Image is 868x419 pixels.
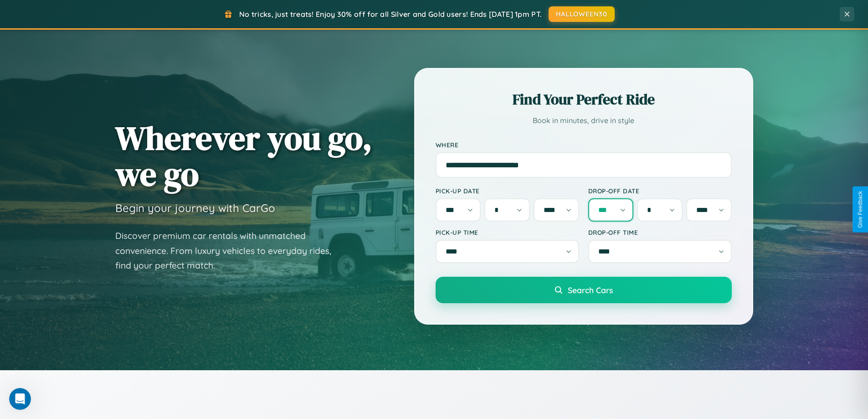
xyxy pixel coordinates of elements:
span: Search Cars [568,285,613,295]
h2: Find Your Perfect Ride [436,89,732,109]
h3: Begin your journey with CarGo [115,201,275,215]
button: Search Cars [436,277,732,303]
label: Where [436,141,732,149]
label: Drop-off Time [588,228,732,236]
label: Drop-off Date [588,187,732,195]
button: HALLOWEEN30 [549,6,615,22]
p: Discover premium car rentals with unmatched convenience. From luxury vehicles to everyday rides, ... [115,228,343,273]
span: No tricks, just treats! Enjoy 30% off for all Silver and Gold users! Ends [DATE] 1pm PT. [239,10,542,19]
label: Pick-up Date [436,187,579,195]
h1: Wherever you go, we go [115,120,372,192]
label: Pick-up Time [436,228,579,236]
iframe: Intercom live chat [9,388,31,410]
div: Give Feedback [857,191,863,228]
p: Book in minutes, drive in style [436,114,732,127]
